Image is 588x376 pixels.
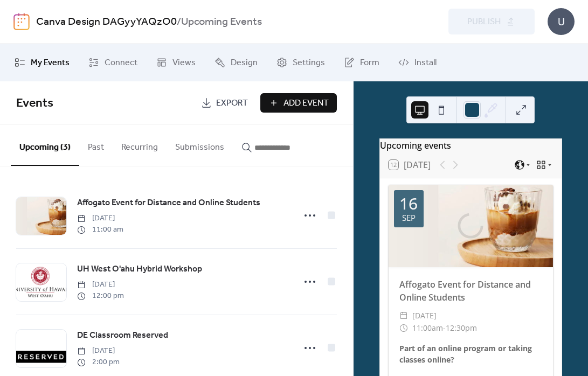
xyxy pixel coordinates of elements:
[231,57,258,69] span: Design
[6,48,78,77] a: My Events
[77,196,260,210] a: Affogato Event for Distance and Online Students
[79,125,113,165] button: Past
[77,213,123,224] span: [DATE]
[216,97,248,110] span: Export
[193,93,256,113] a: Export
[360,57,379,69] span: Form
[105,57,137,69] span: Connect
[77,279,124,290] span: [DATE]
[77,290,124,302] span: 12:00 pm
[11,125,79,166] button: Upcoming (3)
[283,97,329,110] span: Add Event
[16,92,53,115] span: Events
[446,322,477,335] span: 12:30pm
[399,196,418,212] div: 16
[380,139,562,152] div: Upcoming events
[181,12,262,32] b: Upcoming Events
[77,197,260,210] span: Affogato Event for Distance and Online Students
[77,329,168,343] a: DE Classroom Reserved
[548,8,575,35] div: U
[412,309,437,322] span: [DATE]
[412,322,443,335] span: 11:00am
[177,12,181,32] b: /
[399,309,408,322] div: ​
[80,48,146,77] a: Connect
[399,322,408,335] div: ​
[31,57,70,69] span: My Events
[293,57,325,69] span: Settings
[390,48,445,77] a: Install
[77,357,120,368] span: 2:00 pm
[206,48,266,77] a: Design
[77,262,202,276] a: UH West O'ahu Hybrid Workshop
[260,93,337,113] button: Add Event
[113,125,167,165] button: Recurring
[13,13,30,30] img: logo
[77,329,168,342] span: DE Classroom Reserved
[36,12,177,32] a: Canva Design DAGyyYAQzO0
[77,224,123,235] span: 11:00 am
[336,48,388,77] a: Form
[268,48,333,77] a: Settings
[77,263,202,276] span: UH West O'ahu Hybrid Workshop
[402,214,416,222] div: Sep
[172,57,196,69] span: Views
[399,343,532,365] b: Part of an online program or taking classes online?
[443,322,446,335] span: -
[414,57,437,69] span: Install
[148,48,204,77] a: Views
[167,125,233,165] button: Submissions
[389,278,553,304] div: Affogato Event for Distance and Online Students
[77,345,120,357] span: [DATE]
